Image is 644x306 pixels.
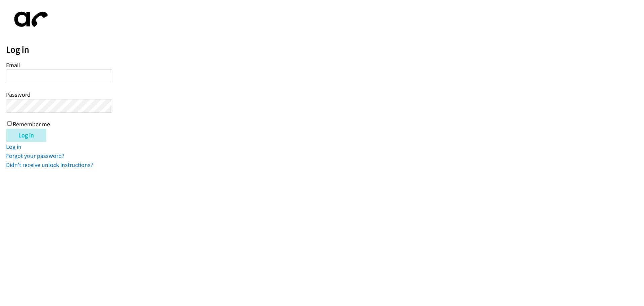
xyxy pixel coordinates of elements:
[6,129,46,142] input: Log in
[6,61,20,69] label: Email
[6,143,21,150] a: Log in
[6,6,53,33] img: aphone-8a226864a2ddd6a5e75d1ebefc011f4aa8f32683c2d82f3fb0802fe031f96514.svg
[6,161,93,169] a: Didn't receive unlock instructions?
[6,152,64,160] a: Forgot your password?
[6,44,644,55] h2: Log in
[6,91,31,98] label: Password
[13,120,50,128] label: Remember me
